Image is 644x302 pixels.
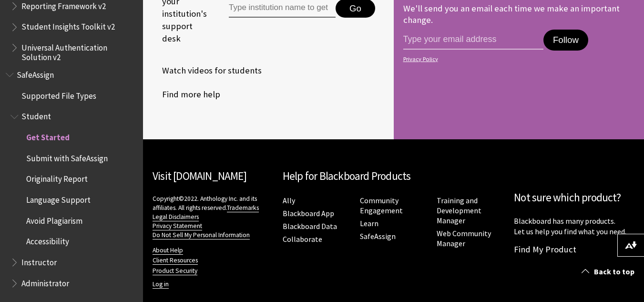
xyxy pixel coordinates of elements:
[153,231,250,240] a: Do Not Sell My Personal Information
[283,196,295,206] a: Ally
[283,208,334,219] a: Blackboard App
[543,30,588,51] button: Follow
[153,256,198,265] a: Client Resources
[21,19,115,32] span: Student Insights Toolkit v2
[153,63,262,78] a: Watch videos for students
[6,67,137,291] nav: Book outline for Blackboard SafeAssign
[26,150,108,163] span: Submit with SafeAssign
[26,213,82,226] span: Avoid Plagiarism
[360,231,396,241] a: SafeAssign
[153,87,220,102] a: Find more help
[153,169,246,183] a: Visit [DOMAIN_NAME]
[283,234,322,244] a: Collaborate
[26,171,88,184] span: Originality Report
[227,204,259,212] a: Trademarks
[514,216,634,237] p: Blackboard has many products. Let us help you find what you need.
[403,30,543,50] input: email address
[21,88,96,101] span: Supported File Types
[21,40,136,62] span: Universal Authentication Solution v2
[153,194,273,240] p: Copyright©2022. Anthology Inc. and its affiliates. All rights reserved.
[153,213,199,221] a: Legal Disclaimers
[153,280,169,289] a: Log in
[283,221,337,231] a: Blackboard Data
[21,275,69,288] span: Administrator
[21,109,51,122] span: Student
[360,196,403,216] a: Community Engagement
[360,219,378,229] a: Learn
[26,129,70,142] span: Get Started
[17,67,54,80] span: SafeAssign
[514,189,634,206] h2: Not sure which product?
[21,254,57,267] span: Instructor
[403,56,632,62] a: Privacy Policy
[153,267,197,275] a: Product Security
[574,263,644,281] a: Back to top
[153,222,202,230] a: Privacy Statement
[437,196,481,226] a: Training and Development Manager
[283,168,505,185] h2: Help for Blackboard Products
[437,229,491,249] a: Web Community Manager
[26,234,69,247] span: Accessibility
[403,3,620,25] p: We'll send you an email each time we make an important change.
[153,246,183,255] a: About Help
[26,192,91,205] span: Language Support
[514,244,576,255] a: Find My Product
